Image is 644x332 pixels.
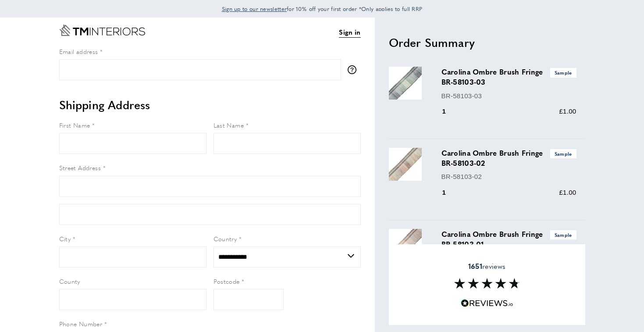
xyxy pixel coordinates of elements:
div: 1 [441,187,459,198]
span: reviews [468,262,505,271]
h3: Carolina Ombre Brush Fringe BR-58103-02 [441,148,576,168]
h2: Order Summary [389,35,585,50]
span: City [59,234,71,243]
h2: Shipping Address [59,97,361,113]
a: Go to Home page [59,25,145,36]
span: Sample [550,230,576,239]
img: Carolina Ombre Brush Fringe BR-58103-03 [389,67,422,100]
span: Sample [550,68,576,77]
strong: 1651 [468,261,482,271]
a: Sign up to our newsletter [222,4,287,13]
span: £1.00 [559,107,576,115]
h3: Carolina Ombre Brush Fringe BR-58103-03 [441,67,576,87]
img: Carolina Ombre Brush Fringe BR-58103-01 [389,229,422,262]
p: BR-58103-02 [441,171,576,182]
span: Country [213,234,237,243]
span: First Name [59,121,90,129]
span: Sign up to our newsletter [222,5,287,13]
span: Street Address [59,163,101,172]
img: Reviews section [454,278,520,289]
span: Postcode [213,277,240,286]
button: More information [348,65,361,74]
img: Carolina Ombre Brush Fringe BR-58103-02 [389,148,422,181]
h3: Carolina Ombre Brush Fringe BR-58103-01 [441,229,576,249]
img: Reviews.io 5 stars [461,299,513,307]
span: Last Name [213,121,244,129]
span: for 10% off your first order *Only applies to full RRP [222,5,423,13]
span: Email address [59,47,98,56]
div: 1 [441,106,459,117]
span: Phone Number [59,319,103,328]
a: Sign in [339,27,360,38]
span: £1.00 [559,189,576,196]
p: BR-58103-03 [441,91,576,101]
span: Sample [550,149,576,158]
span: County [59,277,80,286]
